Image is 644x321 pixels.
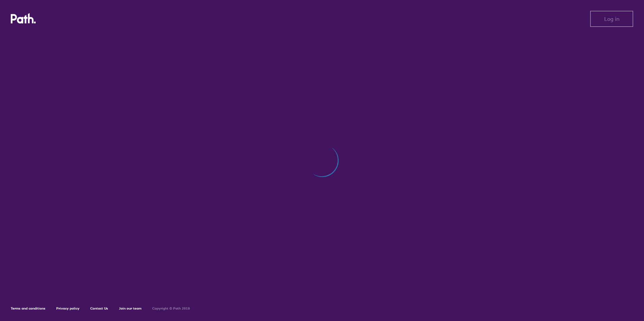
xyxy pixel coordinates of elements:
[11,306,45,311] a: Terms and conditions
[152,307,190,311] h6: Copyright © Path 2018
[604,16,619,22] span: Log in
[119,306,141,311] a: Join our team
[56,306,79,311] a: Privacy policy
[590,11,633,27] button: Log in
[90,306,108,311] a: Contact Us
